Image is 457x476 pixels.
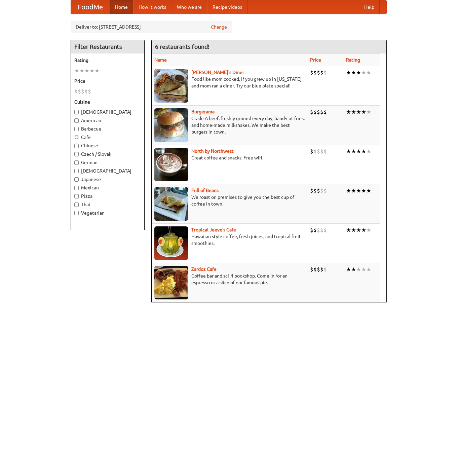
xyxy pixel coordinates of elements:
[81,88,84,95] li: $
[351,187,356,194] li: ★
[361,148,366,155] li: ★
[361,266,366,273] li: ★
[154,108,188,142] img: burgerama.jpg
[74,109,141,115] label: [DEMOGRAPHIC_DATA]
[323,266,327,273] li: $
[366,266,371,273] li: ★
[356,148,361,155] li: ★
[351,69,356,76] li: ★
[320,187,323,194] li: $
[191,109,215,114] a: Burgerama
[155,43,210,50] ng-pluralize: 6 restaurants found!
[79,67,84,74] li: ★
[191,188,219,193] a: Full of Beans
[313,187,317,194] li: $
[71,0,110,14] a: FoodMe
[323,108,327,116] li: $
[74,210,141,216] label: Vegetarian
[71,21,232,33] div: Deliver to: [STREET_ADDRESS]
[74,159,141,166] label: German
[310,148,313,155] li: $
[356,187,361,194] li: ★
[346,108,351,116] li: ★
[346,226,351,234] li: ★
[346,57,360,63] a: Rating
[74,152,79,156] input: Czech / Slovak
[356,108,361,116] li: ★
[191,266,217,272] b: Zardoz Cafe
[323,148,327,155] li: $
[310,69,313,76] li: $
[154,266,188,299] img: zardoz.jpg
[74,211,79,215] input: Vegetarian
[154,154,305,161] p: Great coffee and snacks. Free wifi.
[310,226,313,234] li: $
[310,187,313,194] li: $
[74,177,79,182] input: Japanese
[207,0,247,14] a: Recipe videos
[74,151,141,157] label: Czech / Slovak
[320,69,323,76] li: $
[310,57,321,63] a: Price
[84,67,89,74] li: ★
[211,24,227,30] a: Change
[74,67,79,74] li: ★
[154,226,188,260] img: jeeves.jpg
[361,187,366,194] li: ★
[323,226,327,234] li: $
[74,169,79,173] input: [DEMOGRAPHIC_DATA]
[74,88,78,95] li: $
[346,148,351,155] li: ★
[310,266,313,273] li: $
[74,99,141,105] h5: Cuisine
[359,0,380,14] a: Help
[88,88,91,95] li: $
[74,203,79,207] input: Thai
[317,108,320,116] li: $
[366,69,371,76] li: ★
[313,226,317,234] li: $
[154,233,305,247] p: Hawaiian style coffee, fresh juices, and tropical fruit smoothies.
[191,148,234,154] b: North by Northwest
[317,148,320,155] li: $
[74,144,79,148] input: Chinese
[351,226,356,234] li: ★
[361,69,366,76] li: ★
[351,108,356,116] li: ★
[154,69,188,103] img: sallys.jpg
[74,125,141,132] label: Barbecue
[133,0,172,14] a: How it works
[172,0,207,14] a: Who we are
[74,118,79,123] input: American
[71,40,144,53] h4: Filter Restaurants
[78,88,81,95] li: $
[313,266,317,273] li: $
[84,88,88,95] li: $
[74,194,79,198] input: Pizza
[74,134,141,141] label: Cafe
[74,168,141,174] label: [DEMOGRAPHIC_DATA]
[74,127,79,131] input: Barbecue
[320,108,323,116] li: $
[366,108,371,116] li: ★
[74,110,79,114] input: [DEMOGRAPHIC_DATA]
[74,160,79,165] input: German
[310,108,313,116] li: $
[361,108,366,116] li: ★
[346,266,351,273] li: ★
[356,226,361,234] li: ★
[317,69,320,76] li: $
[74,78,141,84] h5: Price
[320,266,323,273] li: $
[74,176,141,183] label: Japanese
[154,57,167,63] a: Name
[89,67,94,74] li: ★
[74,117,141,124] label: American
[74,186,79,190] input: Mexican
[191,227,236,232] b: Tropical Jeeve's Cafe
[154,148,188,181] img: north.jpg
[74,135,79,140] input: Cafe
[191,70,244,75] b: [PERSON_NAME]'s Diner
[356,266,361,273] li: ★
